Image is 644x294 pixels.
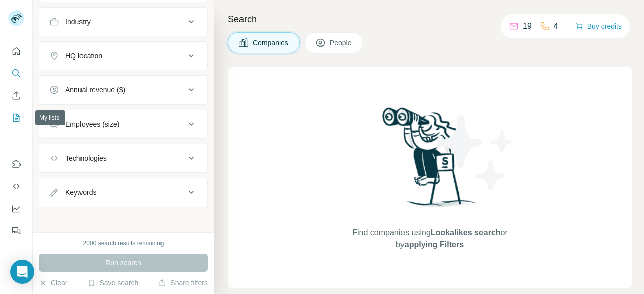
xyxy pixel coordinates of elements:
div: Employees (size) [65,119,119,129]
span: Lookalikes search [431,228,501,237]
button: Buy credits [575,19,622,33]
p: 19 [523,20,532,32]
button: Annual revenue ($) [39,78,207,102]
button: HQ location [39,44,207,68]
div: Annual revenue ($) [65,85,125,95]
button: Technologies [39,146,207,170]
button: Search [8,64,24,82]
span: Find companies using or by [349,227,510,251]
button: Enrich CSV [8,86,24,105]
button: Keywords [39,180,207,205]
span: applying Filters [405,240,464,249]
button: Feedback [8,222,24,240]
button: My lists [8,109,24,127]
button: Share filters [158,278,208,288]
span: People [330,38,353,48]
div: 2000 search results remaining [83,239,164,248]
p: 4 [554,20,558,32]
div: Keywords [65,187,96,198]
button: Industry [39,10,207,34]
button: Save search [87,278,138,288]
button: Use Surfe on LinkedIn [8,155,24,173]
button: Quick start [8,42,24,60]
img: Surfe Illustration - Stars [430,108,521,198]
div: Industry [65,17,91,27]
h4: Search [228,12,632,26]
button: Use Surfe API [8,177,24,195]
img: Surfe Illustration - Woman searching with binoculars [378,105,482,217]
div: Technologies [65,153,107,163]
button: Dashboard [8,200,24,218]
button: Clear [39,278,67,288]
div: HQ location [65,51,102,61]
button: Employees (size) [39,112,207,136]
span: Companies [253,38,289,48]
div: Open Intercom Messenger [10,260,34,284]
